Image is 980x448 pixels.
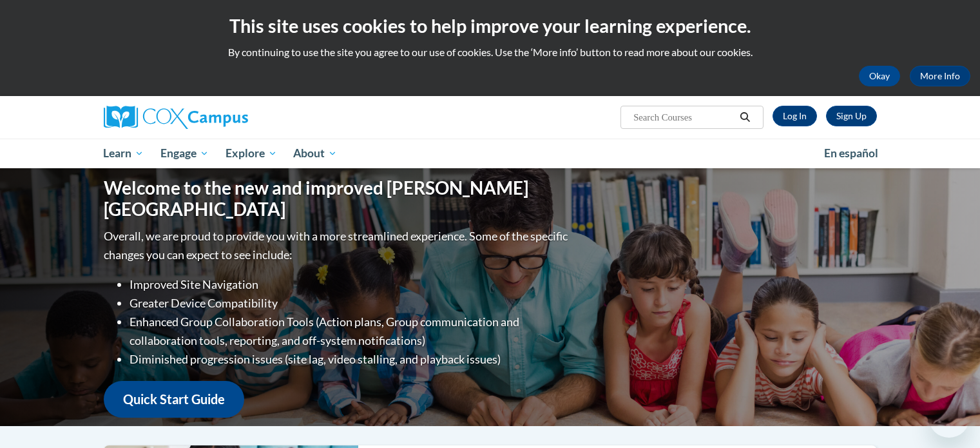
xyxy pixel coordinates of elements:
[10,13,970,39] h2: This site uses cookies to help improve your learning experience.
[104,177,571,220] h1: Welcome to the new and improved [PERSON_NAME][GEOGRAPHIC_DATA]
[103,146,144,161] span: Learn
[826,106,877,126] a: Register
[104,106,349,129] a: Cox Campus
[104,227,571,264] p: Overall, we are proud to provide you with a more streamlined experience. Some of the specific cha...
[217,139,285,168] a: Explore
[859,66,900,86] button: Okay
[160,146,209,161] span: Engage
[130,275,571,294] li: Improved Site Navigation
[130,294,571,313] li: Greater Device Compatibility
[95,139,153,168] a: Learn
[928,396,970,438] iframe: Button to launch messaging window
[10,45,970,59] p: By continuing to use the site you agree to our use of cookies. Use the ‘More info’ button to read...
[152,139,217,168] a: Engage
[735,110,754,125] button: Search
[293,146,337,161] span: About
[226,146,277,161] span: Explore
[816,140,887,167] a: En español
[130,313,571,350] li: Enhanced Group Collaboration Tools (Action plans, Group communication and collaboration tools, re...
[824,146,878,160] span: En español
[130,350,571,369] li: Diminished progression issues (site lag, video stalling, and playback issues)
[632,110,735,125] input: Search Courses
[104,381,244,418] a: Quick Start Guide
[285,139,345,168] a: About
[84,139,896,168] div: Main menu
[910,66,970,86] a: More Info
[104,106,248,129] img: Cox Campus
[773,106,817,126] a: Log In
